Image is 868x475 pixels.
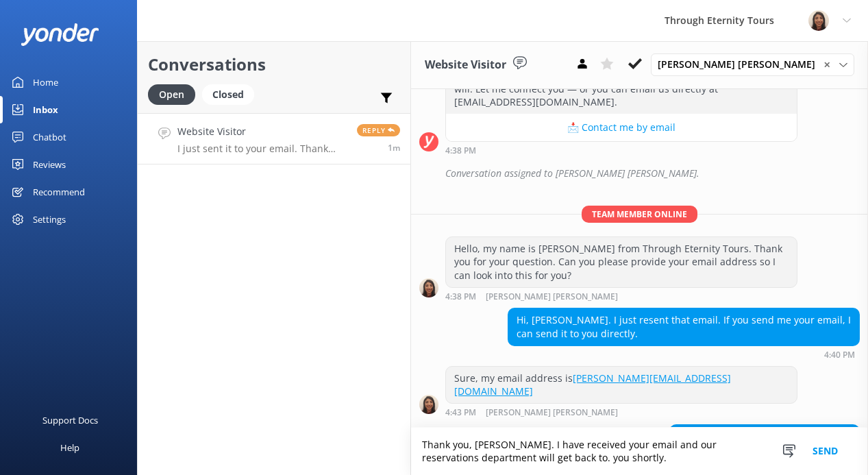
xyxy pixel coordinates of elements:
div: Settings [33,206,66,233]
button: 📩 Contact me by email [446,114,797,141]
div: 2025-09-04T14:38:43.508 [419,162,860,185]
p: I just sent it to your email. Thank you. [177,143,347,155]
div: Reviews [33,151,66,178]
div: Open [148,84,195,105]
div: I just sent it to your email. Thank you. [670,425,859,448]
span: [PERSON_NAME] [PERSON_NAME] [658,57,823,72]
div: Chatbot [33,123,66,151]
span: [PERSON_NAME] [PERSON_NAME] [486,293,618,302]
a: [PERSON_NAME][EMAIL_ADDRESS][DOMAIN_NAME] [454,372,731,398]
div: Sep 04 2025 04:38pm (UTC +02:00) Europe/Amsterdam [445,145,797,155]
div: Sure, my email address is [446,367,797,403]
h3: Website Visitor [425,56,506,74]
span: Reply [357,124,400,136]
div: Support Docs [42,406,98,434]
div: Sep 04 2025 04:38pm (UTC +02:00) Europe/Amsterdam [445,291,797,302]
img: yonder-white-logo.png [21,23,99,46]
strong: 4:40 PM [824,351,855,359]
span: [PERSON_NAME] [PERSON_NAME] [486,409,618,417]
button: Send [799,428,851,475]
div: Inbox [33,96,58,123]
div: Hello, my name is [PERSON_NAME] from Through Eternity Tours. Thank you for your question. Can you... [446,237,797,287]
a: Website VisitorI just sent it to your email. Thank you.Reply1m [138,113,410,165]
a: Open [148,86,202,101]
div: Sep 04 2025 04:43pm (UTC +02:00) Europe/Amsterdam [445,407,797,417]
div: Assign User [651,53,854,75]
div: Recommend [33,178,85,206]
h2: Conversations [148,51,400,77]
span: ✕ [823,58,830,71]
img: 725-1755267273.png [808,10,829,31]
h4: Website Visitor [177,124,347,139]
strong: 4:38 PM [445,147,476,155]
span: Team member online [582,206,697,223]
strong: 4:43 PM [445,409,476,417]
textarea: Thank you, [PERSON_NAME]. I have received your email and our reservations department will get bac... [411,428,868,475]
a: Closed [202,86,261,101]
span: Sep 04 2025 04:44pm (UTC +02:00) Europe/Amsterdam [388,142,400,154]
div: Home [33,69,58,96]
strong: 4:38 PM [445,293,476,302]
div: Closed [202,84,254,105]
div: Conversation assigned to [PERSON_NAME] [PERSON_NAME]. [445,162,860,185]
div: Help [60,434,79,461]
div: Hi, [PERSON_NAME]. I just resent that email. If you send me your email, I can send it to you dire... [508,308,859,345]
div: Sep 04 2025 04:40pm (UTC +02:00) Europe/Amsterdam [508,350,860,359]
